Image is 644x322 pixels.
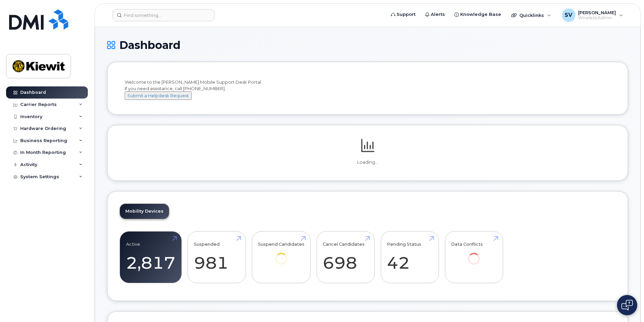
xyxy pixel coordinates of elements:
[387,235,432,279] a: Pending Status 42
[125,79,611,100] div: Welcome to the [PERSON_NAME] Mobile Support Desk Portal If you need assistance, call [PHONE_NUMBER].
[258,235,304,274] a: Suspend Candidates
[107,39,628,51] h1: Dashboard
[621,300,633,311] img: Open chat
[120,204,169,219] a: Mobility Devices
[323,235,368,279] a: Cancel Candidates 698
[194,235,240,279] a: Suspended 981
[120,159,616,165] p: Loading...
[125,91,192,100] button: Submit a Helpdesk Request
[125,93,192,98] a: Submit a Helpdesk Request
[126,235,175,279] a: Active 2,817
[451,235,497,274] a: Data Conflicts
